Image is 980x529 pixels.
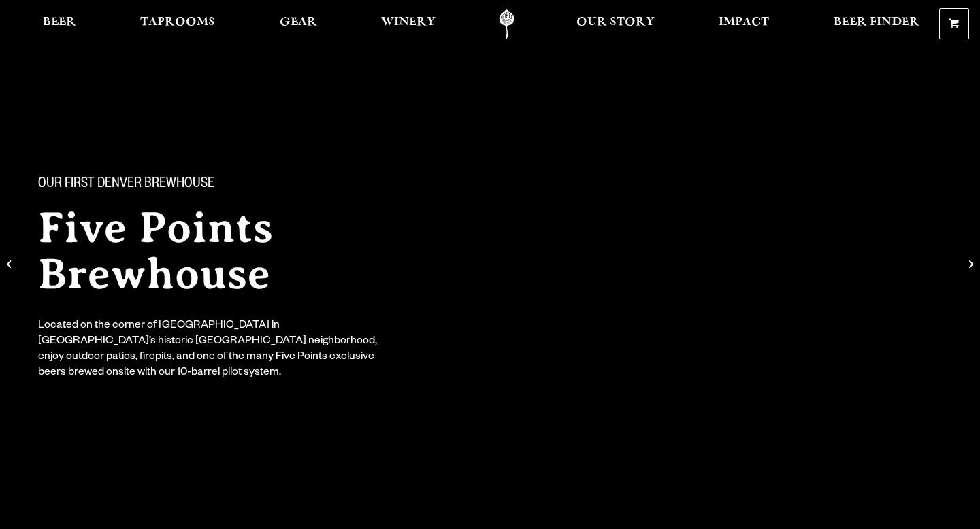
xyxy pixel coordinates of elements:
[140,17,215,28] span: Taprooms
[280,17,317,28] span: Gear
[568,9,664,39] a: Our Story
[38,176,214,194] span: Our First Denver Brewhouse
[131,9,224,39] a: Taprooms
[834,17,919,28] span: Beer Finder
[372,9,444,39] a: Winery
[576,17,655,28] span: Our Story
[38,319,387,381] div: Located on the corner of [GEOGRAPHIC_DATA] in [GEOGRAPHIC_DATA]’s historic [GEOGRAPHIC_DATA] neig...
[825,9,928,39] a: Beer Finder
[719,17,769,28] span: Impact
[481,9,532,39] a: Odell Home
[710,9,778,39] a: Impact
[271,9,326,39] a: Gear
[38,205,463,297] h2: Five Points Brewhouse
[381,17,436,28] span: Winery
[43,17,76,28] span: Beer
[34,9,85,39] a: Beer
